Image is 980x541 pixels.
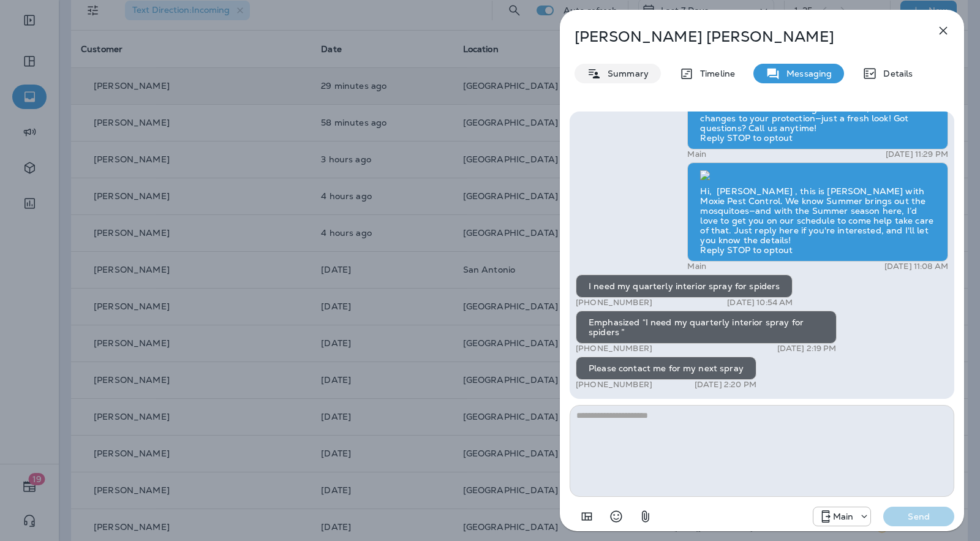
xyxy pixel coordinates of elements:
[575,504,599,529] button: Add in a premade template
[604,504,628,529] button: Select an emoji
[694,69,735,78] p: Timeline
[695,380,756,390] p: [DATE] 2:20 PM
[687,162,948,262] div: Hi, [PERSON_NAME] , this is [PERSON_NAME] with Moxie Pest Control. We know Summer brings out the ...
[813,509,871,524] div: +1 (817) 482-3792
[780,69,832,78] p: Messaging
[727,298,793,308] p: [DATE] 10:54 AM
[884,262,948,271] p: [DATE] 11:08 AM
[576,344,652,354] p: [PHONE_NUMBER]
[575,28,909,45] p: [PERSON_NAME] [PERSON_NAME]
[687,262,706,271] p: Main
[601,69,649,78] p: Summary
[886,149,948,159] p: [DATE] 11:29 PM
[833,512,854,521] p: Main
[576,298,652,308] p: [PHONE_NUMBER]
[576,357,756,380] div: Please contact me for my next spray
[777,344,837,354] p: [DATE] 2:19 PM
[877,69,913,78] p: Details
[576,311,837,344] div: Emphasized “I need my quarterly interior spray for spiders ”
[700,170,710,180] img: twilio-download
[576,380,652,390] p: [PHONE_NUMBER]
[576,274,793,298] div: I need my quarterly interior spray for spiders
[687,149,706,159] p: Main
